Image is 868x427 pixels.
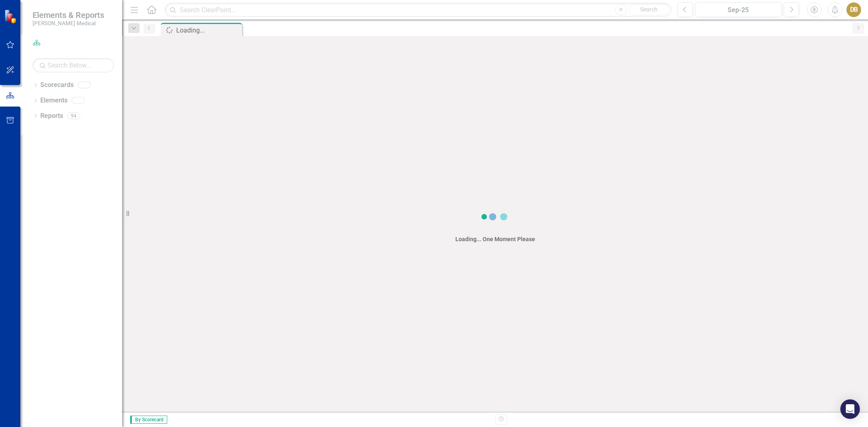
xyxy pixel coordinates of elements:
input: Search ClearPoint... [165,3,671,17]
span: Search [640,6,658,13]
span: By Scorecard [130,416,167,424]
a: Reports [40,111,63,121]
button: Sep-25 [695,2,782,17]
span: Elements & Reports [33,10,104,20]
small: [PERSON_NAME] Medical [33,20,104,26]
input: Search Below... [33,58,114,72]
a: Elements [40,96,68,105]
a: Scorecards [40,81,74,90]
div: Loading... [176,25,240,35]
div: Loading... One Moment Please [455,235,535,243]
button: DB [846,2,861,17]
div: 94 [67,112,80,119]
button: Search [629,4,669,15]
div: Sep-25 [698,5,779,15]
div: Open Intercom Messenger [840,399,860,419]
img: ClearPoint Strategy [4,9,18,24]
